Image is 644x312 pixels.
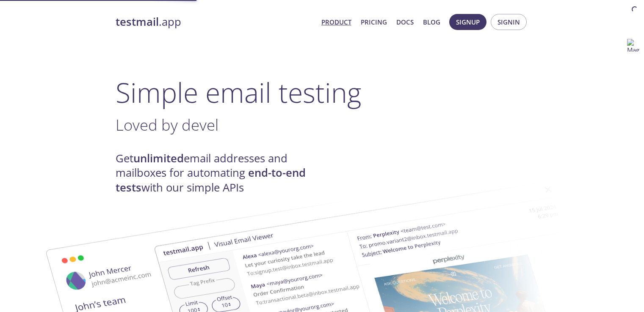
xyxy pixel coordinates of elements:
span: Signin [498,16,520,27]
button: Signin [491,14,527,30]
a: testmail.app [116,15,315,29]
a: Product [321,16,351,27]
a: Blog [423,16,440,27]
span: Loved by devel [116,114,218,135]
a: Docs [396,16,414,27]
a: Pricing [361,16,387,27]
strong: unlimited [133,151,184,166]
h1: Simple email testing [116,76,529,109]
span: Signup [456,16,480,27]
strong: testmail [116,14,159,29]
strong: end-to-end tests [116,165,306,194]
button: Signup [449,14,486,30]
h4: Get email addresses and mailboxes for automating with our simple APIs [116,151,322,195]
